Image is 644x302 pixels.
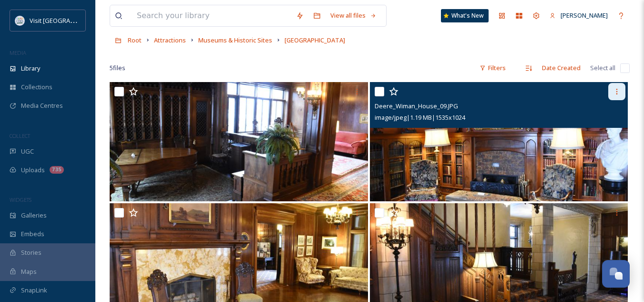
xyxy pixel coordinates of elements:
[375,102,458,110] span: Deere_Wiman_House_09.JPG
[21,229,44,239] span: Embeds
[545,6,613,25] a: [PERSON_NAME]
[154,36,186,44] span: Attractions
[21,101,63,110] span: Media Centres
[132,5,291,26] input: Search your library
[590,63,615,73] span: Select all
[21,267,37,276] span: Maps
[285,36,345,44] span: [GEOGRAPHIC_DATA]
[21,83,52,92] span: Collections
[21,147,34,156] span: UGC
[10,49,26,56] span: MEDIA
[198,34,272,46] a: Museums & Historic Sites
[154,34,186,46] a: Attractions
[21,166,45,175] span: Uploads
[30,16,103,25] span: Visit [GEOGRAPHIC_DATA]
[110,82,368,201] img: Butterworth_Center_Deere_Wiman_House_14.JPG
[441,9,489,22] a: What's New
[110,63,125,73] span: 5 file s
[198,36,272,44] span: Museums & Historic Sites
[10,196,31,203] span: WIDGETS
[375,113,465,122] span: image/jpeg | 1.19 MB | 1535 x 1024
[10,132,30,139] span: COLLECT
[326,6,381,25] a: View all files
[128,34,142,46] a: Root
[21,286,47,295] span: SnapLink
[285,34,345,46] a: [GEOGRAPHIC_DATA]
[21,211,47,220] span: Galleries
[370,82,628,201] img: Deere_Wiman_House_09.JPG
[21,248,41,257] span: Stories
[21,64,40,73] span: Library
[537,59,585,77] div: Date Created
[15,16,25,25] img: QCCVB_VISIT_vert_logo_4c_tagline_122019.svg
[128,36,142,44] span: Root
[50,166,64,174] div: 735
[475,59,511,77] div: Filters
[561,11,608,20] span: [PERSON_NAME]
[602,260,630,288] button: Open Chat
